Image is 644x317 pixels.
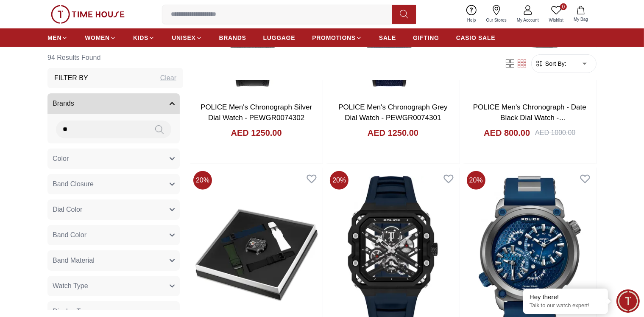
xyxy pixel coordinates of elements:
[560,3,567,10] span: 0
[53,281,88,291] span: Watch Type
[51,5,125,24] img: ...
[47,276,180,296] button: Watch Type
[481,3,512,25] a: Our Stores
[330,171,348,190] span: 20 %
[546,17,567,23] span: Wishlist
[54,73,88,83] h3: Filter By
[467,171,485,190] span: 20 %
[312,34,356,42] span: PROMOTIONS
[483,17,510,23] span: Our Stores
[312,30,362,45] a: PROMOTIONS
[193,171,212,190] span: 20 %
[172,30,202,45] a: UNISEX
[462,3,481,25] a: Help
[456,30,496,45] a: CASIO SALE
[85,30,116,45] a: WOMEN
[201,103,312,122] a: POLICE Men's Chronograph Silver Dial Watch - PEWGR0074302
[379,30,396,45] a: SALE
[570,16,591,22] span: My Bag
[47,48,183,68] h6: 94 Results Found
[53,230,86,240] span: Band Color
[47,149,180,169] button: Color
[160,73,176,83] div: Clear
[53,179,94,189] span: Band Closure
[85,34,110,42] span: WOMEN
[535,128,575,138] div: AED 1000.00
[47,93,180,114] button: Brands
[53,306,91,317] span: Display Type
[47,34,61,42] span: MEN
[456,34,496,42] span: CASIO SALE
[379,34,396,42] span: SALE
[464,17,480,23] span: Help
[47,250,180,271] button: Band Material
[47,225,180,245] button: Band Color
[172,34,195,42] span: UNISEX
[47,199,180,220] button: Dial Color
[47,30,68,45] a: MEN
[535,59,566,68] button: Sort By:
[53,154,69,164] span: Color
[47,174,180,194] button: Band Closure
[53,98,74,109] span: Brands
[544,59,566,68] span: Sort By:
[544,3,569,25] a: 0Wishlist
[530,293,602,301] div: Hey there!
[53,205,82,215] span: Dial Color
[530,302,602,309] p: Talk to our watch expert!
[53,255,95,266] span: Band Material
[133,34,148,42] span: KIDS
[473,103,586,133] a: POLICE Men's Chronograph - Date Black Dial Watch - PEWGO0052402-SET
[569,4,593,24] button: My Bag
[413,30,439,45] a: GIFTING
[263,30,296,45] a: LUGGAGE
[368,127,418,139] h4: AED 1250.00
[219,34,246,42] span: BRANDS
[263,34,296,42] span: LUGGAGE
[231,127,282,139] h4: AED 1250.00
[219,30,246,45] a: BRANDS
[513,17,542,23] span: My Account
[484,127,530,139] h4: AED 800.00
[413,34,439,42] span: GIFTING
[338,103,447,122] a: POLICE Men's Chronograph Grey Dial Watch - PEWGR0074301
[133,30,155,45] a: KIDS
[616,289,640,313] div: Chat Widget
